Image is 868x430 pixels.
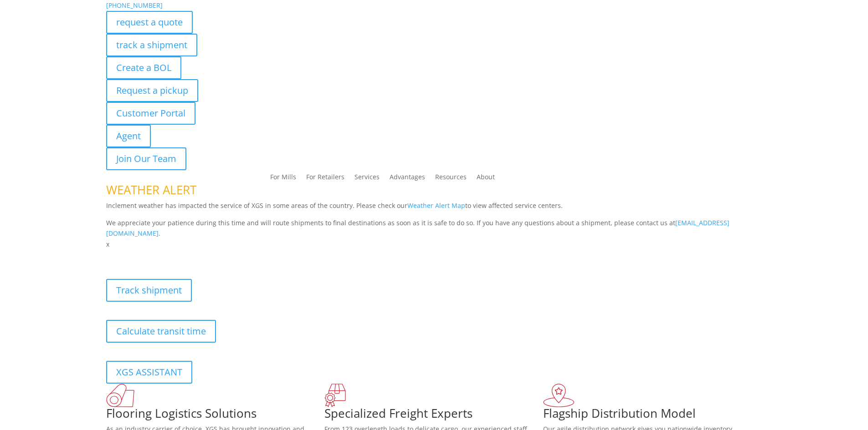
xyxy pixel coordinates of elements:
h1: Specialized Freight Experts [324,407,543,424]
a: Calculate transit time [106,320,216,343]
a: Request a pickup [106,79,198,102]
h1: Flooring Logistics Solutions [106,407,325,424]
a: Advantages [390,174,425,184]
a: Join Our Team [106,147,186,170]
a: For Mills [270,174,296,184]
a: Services [354,174,380,184]
p: x [106,239,762,250]
p: Inclement weather has impacted the service of XGS in some areas of the country. Please check our ... [106,200,762,218]
a: track a shipment [106,34,197,56]
a: Weather Alert Map [407,201,465,210]
a: Customer Portal [106,102,195,125]
a: For Retailers [306,174,344,184]
a: Track shipment [106,279,192,302]
h1: Flagship Distribution Model [543,407,762,424]
span: WEATHER ALERT [106,182,196,198]
a: XGS ASSISTANT [106,361,192,384]
a: [PHONE_NUMBER] [106,1,163,10]
p: We appreciate your patience during this time and will route shipments to final destinations as so... [106,218,762,239]
a: Create a BOL [106,56,181,79]
img: xgs-icon-total-supply-chain-intelligence-red [106,384,134,407]
a: Resources [435,174,467,184]
a: Agent [106,125,151,147]
img: xgs-icon-focused-on-flooring-red [324,384,346,407]
a: About [477,174,495,184]
img: xgs-icon-flagship-distribution-model-red [543,384,575,407]
a: request a quote [106,11,193,34]
b: Visibility, transparency, and control for your entire supply chain. [106,251,309,260]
